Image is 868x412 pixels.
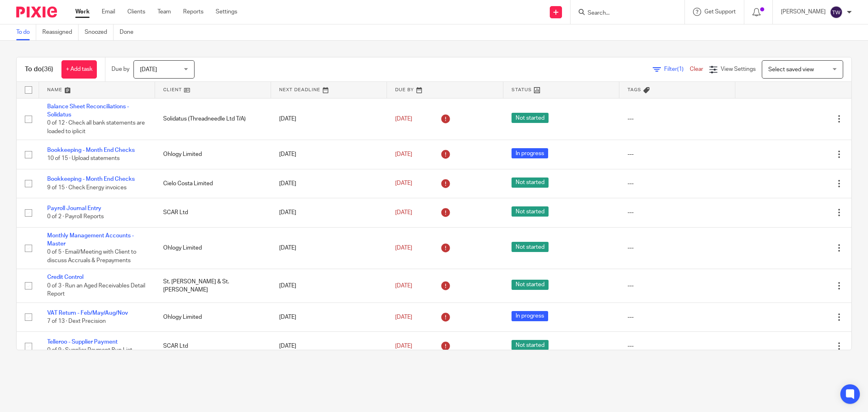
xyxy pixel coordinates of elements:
[183,8,203,16] a: Reports
[271,140,387,169] td: [DATE]
[155,269,271,302] td: St. [PERSON_NAME] & St. [PERSON_NAME]
[677,66,684,72] span: (1)
[627,88,641,92] span: Tags
[47,147,135,153] a: Bookkeeping - Month End Checks
[395,116,412,122] span: [DATE]
[627,115,727,123] div: ---
[271,98,387,140] td: [DATE]
[42,66,53,72] span: (36)
[395,283,412,289] span: [DATE]
[512,113,549,123] span: Not started
[47,339,118,345] a: Telleroo - Supplier Payment
[830,6,843,19] img: svg%3E
[61,60,97,79] a: + Add task
[157,8,171,16] a: Team
[395,245,412,251] span: [DATE]
[47,120,145,134] span: 0 of 12 · Check all bank statements are loaded to iplicit
[271,332,387,361] td: [DATE]
[155,169,271,198] td: Cielo Costa Limited
[47,156,120,162] span: 10 of 15 · Upload statements
[16,7,57,18] img: Pixie
[120,24,140,40] a: Done
[627,150,727,158] div: ---
[25,65,53,74] h1: To do
[395,210,412,215] span: [DATE]
[47,104,129,118] a: Balance Sheet Reconciliations - Solidatus
[704,9,736,15] span: Get Support
[47,348,132,353] span: 0 of 9 · Supplier Payment Run List
[155,140,271,169] td: Ohlogy Limited
[47,318,106,324] span: 7 of 13 · Dext Precision
[271,198,387,227] td: [DATE]
[690,66,703,72] a: Clear
[75,8,90,16] a: Work
[16,24,36,40] a: To do
[271,269,387,302] td: [DATE]
[664,66,690,72] span: Filter
[47,310,128,316] a: VAT Return - Feb/May/Aug/Nov
[512,311,548,321] span: In progress
[627,180,727,188] div: ---
[781,8,826,16] p: [PERSON_NAME]
[85,24,114,40] a: Snoozed
[395,151,412,157] span: [DATE]
[721,66,756,72] span: View Settings
[395,314,412,320] span: [DATE]
[112,65,129,73] p: Due by
[395,343,412,349] span: [DATE]
[127,8,145,16] a: Clients
[47,185,127,191] span: 9 of 15 · Check Energy invoices
[42,24,79,40] a: Reassigned
[47,176,135,182] a: Bookkeeping - Month End Checks
[587,10,660,17] input: Search
[271,302,387,331] td: [DATE]
[512,242,549,252] span: Not started
[216,8,237,16] a: Settings
[271,227,387,269] td: [DATE]
[47,214,104,219] span: 0 of 2 · Payroll Reports
[47,283,145,297] span: 0 of 3 · Run an Aged Receivables Detail Report
[512,148,548,158] span: In progress
[155,332,271,361] td: SCAR Ltd
[47,274,83,280] a: Credit Control
[512,178,549,188] span: Not started
[768,67,814,72] span: Select saved view
[512,340,549,350] span: Not started
[47,249,136,263] span: 0 of 5 · Email/Meeting with Client to discuss Accruals & Prepayments
[395,181,412,186] span: [DATE]
[155,227,271,269] td: Ohlogy Limited
[627,208,727,217] div: ---
[627,282,727,290] div: ---
[140,67,157,72] span: [DATE]
[155,198,271,227] td: SCAR Ltd
[155,302,271,331] td: Ohlogy Limited
[512,206,549,217] span: Not started
[627,342,727,350] div: ---
[512,280,549,290] span: Not started
[47,206,101,211] a: Payroll Journal Entry
[627,244,727,252] div: ---
[47,233,134,247] a: Monthly Management Accounts - Master
[102,8,115,16] a: Email
[155,98,271,140] td: Solidatus (Threadneedle Ltd T/A)
[271,169,387,198] td: [DATE]
[627,313,727,321] div: ---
